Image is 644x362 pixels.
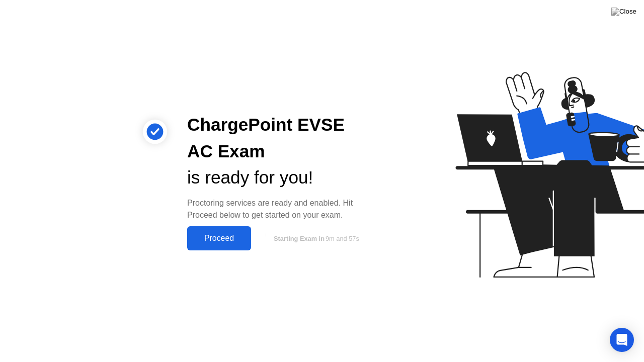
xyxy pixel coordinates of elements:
span: 9m and 57s [326,235,359,242]
div: Proctoring services are ready and enabled. Hit Proceed below to get started on your exam. [187,197,374,221]
img: Close [611,8,636,16]
div: is ready for you! [187,164,374,191]
button: Proceed [187,226,251,250]
div: ChargePoint EVSE AC Exam [187,112,374,165]
div: Proceed [190,234,248,243]
div: Open Intercom Messenger [610,328,634,352]
button: Starting Exam in9m and 57s [256,229,374,248]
